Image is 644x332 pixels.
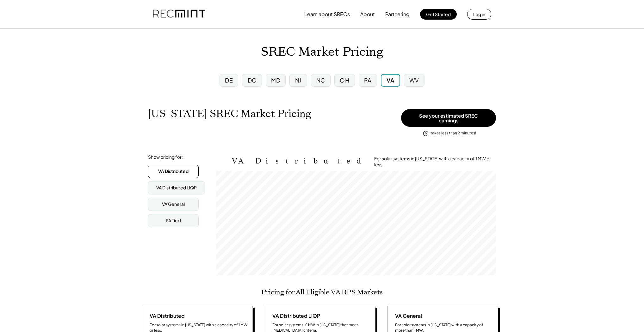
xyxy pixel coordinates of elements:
div: WV [409,76,419,84]
div: DE [225,76,233,84]
button: Get Started [420,9,457,20]
div: For solar systems in [US_STATE] with a capacity of 1 MW or less. [374,156,496,168]
div: VA Distributed LIQP [270,312,320,319]
div: takes less than 2 minutes! [430,131,476,136]
img: recmint-logotype%403x.png [153,3,205,25]
h1: [US_STATE] SREC Market Pricing [148,108,311,120]
h2: VA Distributed [232,157,365,166]
div: OH [340,76,349,84]
button: Log in [467,9,491,20]
div: DC [248,76,257,84]
button: About [360,8,375,21]
div: NJ [295,76,302,84]
h2: Pricing for All Eligible VA RPS Markets [261,288,383,296]
button: Partnering [385,8,410,21]
div: VA [387,76,394,84]
h1: SREC Market Pricing [261,45,383,59]
div: NC [316,76,325,84]
div: MD [271,76,280,84]
div: VA Distributed LIQP [156,185,197,191]
div: PA Tier I [166,218,181,224]
div: VA General [393,312,422,319]
button: See your estimated SREC earnings [401,109,496,127]
button: Learn about SRECs [304,8,350,21]
div: VA Distributed [158,168,189,175]
div: VA Distributed [147,312,185,319]
div: PA [364,76,372,84]
div: Show pricing for: [148,154,183,160]
div: VA General [162,201,185,207]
